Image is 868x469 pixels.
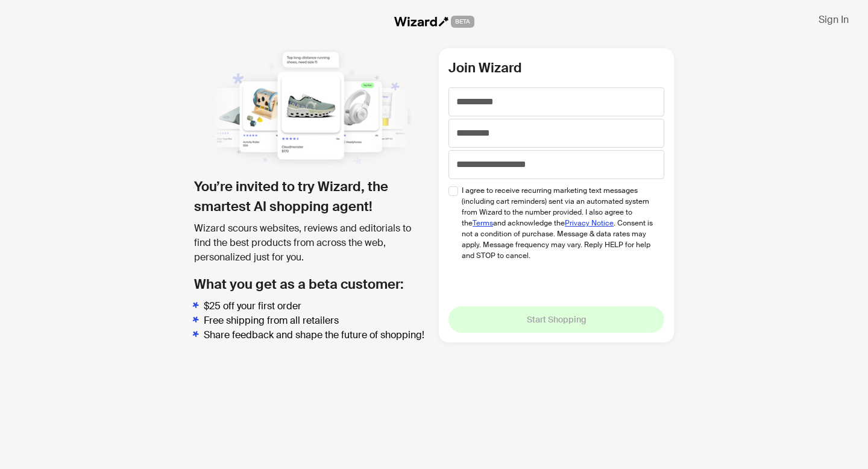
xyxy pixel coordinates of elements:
[819,13,849,26] span: Sign In
[809,10,858,29] button: Sign In
[448,58,664,78] h2: Join Wizard
[204,328,429,342] li: Share feedback and shape the future of shopping!
[565,218,614,228] a: Privacy Notice
[194,221,429,265] div: Wizard scours websites, reviews and editorials to find the best products from across the web, per...
[462,185,655,261] span: I agree to receive recurring marketing text messages (including cart reminders) sent via an autom...
[194,274,429,294] h2: What you get as a beta customer:
[448,306,664,333] button: Start Shopping
[204,313,429,328] li: Free shipping from all retailers
[204,299,429,313] li: $25 off your first order
[194,177,429,216] h1: You’re invited to try Wizard, the smartest AI shopping agent!
[473,218,493,228] a: Terms
[451,16,474,28] span: BETA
